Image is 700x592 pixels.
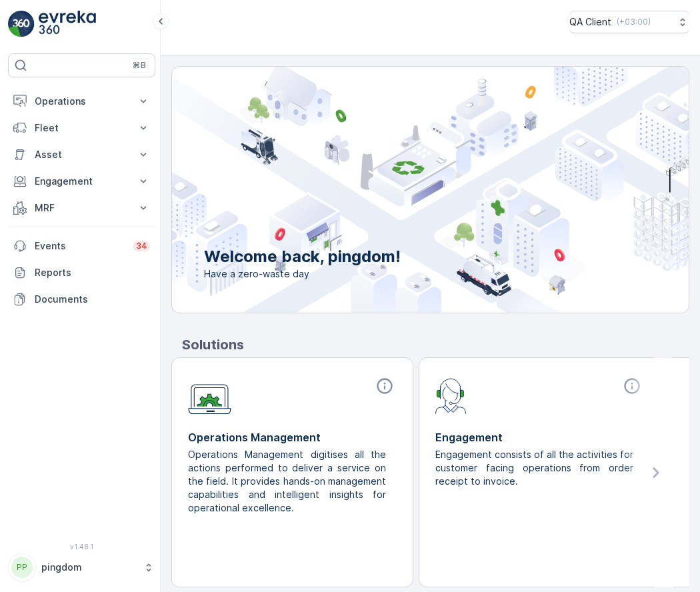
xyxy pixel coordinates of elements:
[39,11,96,37] img: logo_light-DOdMpM7g.png
[8,195,155,221] button: MRF
[35,95,129,108] p: Operations
[35,239,125,253] p: Events
[435,377,467,414] img: module-icon
[569,15,611,29] p: QA Client
[8,286,155,313] a: Documents
[41,561,137,574] p: pingdom
[35,201,129,215] p: MRF
[569,11,689,33] button: QA Client(+03:00)
[435,448,633,488] p: Engagement consists of all the activities for customer facing operations from order receipt to in...
[35,175,129,188] p: Engagement
[8,543,155,551] span: v 1.48.1
[204,246,401,267] p: Welcome back, pingdom!
[136,241,147,251] p: 34
[133,60,146,71] p: ⌘B
[35,266,150,279] p: Reports
[112,67,689,313] img: city illustration
[8,168,155,195] button: Engagement
[188,429,397,445] p: Operations Management
[35,293,150,306] p: Documents
[35,121,129,135] p: Fleet
[8,141,155,168] button: Asset
[8,553,155,581] button: PPpingdom
[8,115,155,141] button: Fleet
[204,267,401,281] span: Have a zero-waste day
[188,377,231,415] img: module-icon
[8,259,155,286] a: Reports
[617,17,651,27] p: ( +03:00 )
[182,335,689,355] p: Solutions
[8,88,155,115] button: Operations
[8,233,155,259] a: Events34
[35,148,129,161] p: Asset
[8,11,35,37] img: logo
[188,448,386,515] p: Operations Management digitises all the actions performed to deliver a service on the field. It p...
[11,557,33,578] div: PP
[435,429,644,445] p: Engagement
